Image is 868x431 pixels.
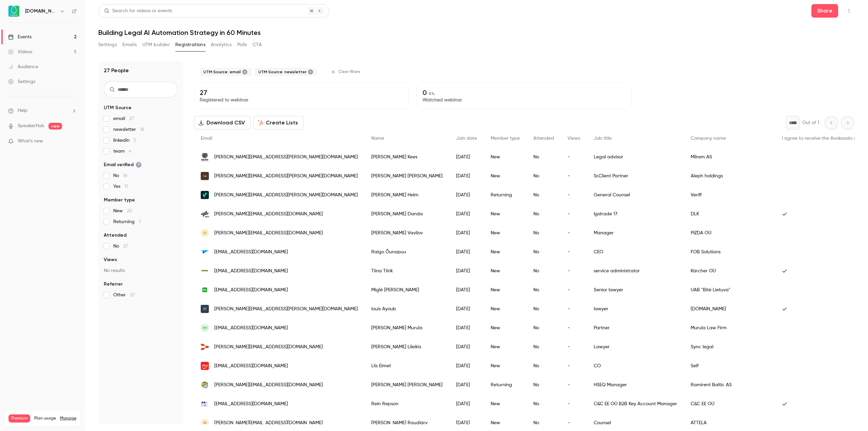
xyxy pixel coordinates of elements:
[684,356,775,375] div: Self
[127,209,132,213] span: 20
[484,394,527,413] div: New
[561,204,587,223] div: -
[8,78,35,85] div: Settings
[201,362,209,370] img: myfitness.ee
[449,242,484,261] div: [DATE]
[113,126,144,133] span: newsletter
[214,306,358,313] span: [PERSON_NAME][EMAIL_ADDRESS][PERSON_NAME][DOMAIN_NAME]
[561,261,587,280] div: -
[123,244,128,249] span: 27
[561,375,587,394] div: -
[561,185,587,204] div: -
[200,89,403,97] p: 27
[18,107,27,114] span: Help
[129,116,134,121] span: 27
[484,204,527,223] div: New
[308,69,313,75] button: Remove "newsletter" from selected "UTM Source" filter
[104,161,142,168] span: Email verified
[449,318,484,337] div: [DATE]
[449,337,484,356] div: [DATE]
[214,230,323,237] span: [PERSON_NAME][EMAIL_ADDRESS][DOMAIN_NAME]
[484,166,527,185] div: New
[684,299,775,318] div: [DOMAIN_NAME]
[214,154,358,161] span: [PERSON_NAME][EMAIL_ADDRESS][PERSON_NAME][DOMAIN_NAME]
[484,261,527,280] div: New
[364,148,449,166] div: [PERSON_NAME] Kees
[527,204,561,223] div: No
[484,185,527,204] div: Returning
[484,148,527,166] div: New
[201,172,209,180] img: alephholding.com
[364,242,449,261] div: Raigo Õunapuu
[491,136,520,141] span: Member type
[527,261,561,280] div: No
[587,223,684,242] div: Manager
[203,325,207,331] span: IM
[203,420,207,426] span: IR
[587,356,684,375] div: CO
[8,414,30,423] span: Premium
[237,39,247,50] button: Polls
[364,185,449,204] div: [PERSON_NAME] Helm
[587,337,684,356] div: Lawyer
[253,116,304,130] button: Create Lists
[449,166,484,185] div: [DATE]
[364,375,449,394] div: [PERSON_NAME] [PERSON_NAME]
[527,280,561,299] div: No
[561,242,587,261] div: -
[214,211,323,218] span: [PERSON_NAME][EMAIL_ADDRESS][DOMAIN_NAME]
[214,344,323,351] span: [PERSON_NAME][EMAIL_ADDRESS][DOMAIN_NAME]
[98,39,117,50] button: Settings
[527,337,561,356] div: No
[214,249,288,256] span: [EMAIL_ADDRESS][DOMAIN_NAME]
[211,39,232,50] button: Analytics
[201,400,209,408] img: cec.com
[484,280,527,299] div: New
[201,248,209,256] img: fob-solutions.com
[201,210,209,218] img: dlr.de
[587,166,684,185] div: Sr.Client Partner
[364,356,449,375] div: Liis Elmet
[561,394,587,413] div: -
[104,267,178,274] p: No results
[113,243,128,250] span: No
[802,119,819,126] p: Out of 1
[201,305,209,313] img: mancipatio.net
[527,299,561,318] div: No
[104,197,135,203] span: Member type
[200,97,403,103] p: Registered to webinar
[449,204,484,223] div: [DATE]
[60,416,76,421] a: Manage
[113,172,127,179] span: No
[484,356,527,375] div: New
[140,127,144,132] span: 16
[449,185,484,204] div: [DATE]
[203,69,241,75] span: UTM Source: email
[175,39,205,50] button: Registrations
[201,343,209,351] img: sync.legal
[113,148,132,155] span: team
[214,192,358,199] span: [PERSON_NAME][EMAIL_ADDRESS][PERSON_NAME][DOMAIN_NAME]
[8,48,32,55] div: Videos
[242,69,248,75] button: Remove "email" from selected "UTM Source" filter
[527,394,561,413] div: No
[364,299,449,318] div: louis Ayoub
[449,394,484,413] div: [DATE]
[484,242,527,261] div: New
[104,7,172,15] div: Search for videos or events
[561,166,587,185] div: -
[364,166,449,185] div: [PERSON_NAME] [PERSON_NAME]
[484,337,527,356] div: New
[449,280,484,299] div: [DATE]
[214,173,358,180] span: [PERSON_NAME][EMAIL_ADDRESS][PERSON_NAME][DOMAIN_NAME]
[527,223,561,242] div: No
[422,89,626,97] p: 0
[214,268,288,275] span: [EMAIL_ADDRESS][DOMAIN_NAME]
[449,356,484,375] div: [DATE]
[811,4,838,18] button: Share
[587,148,684,166] div: Legal advisor
[214,287,288,294] span: [EMAIL_ADDRESS][DOMAIN_NAME]
[684,204,775,223] div: DLK
[201,381,209,389] img: ramirent.ee
[684,166,775,185] div: Aleph holdings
